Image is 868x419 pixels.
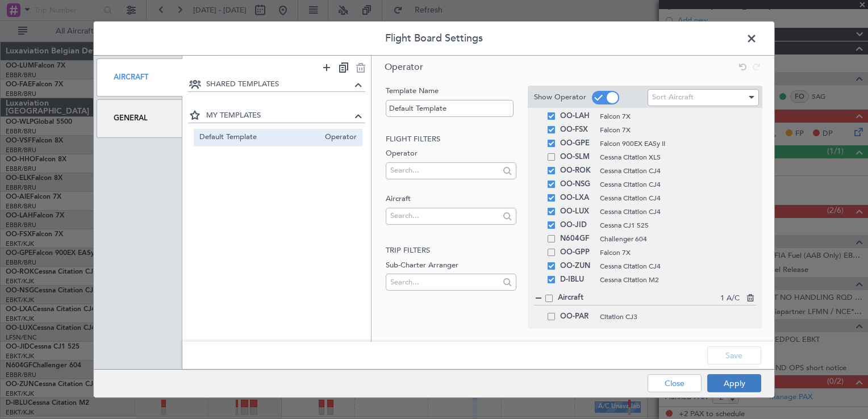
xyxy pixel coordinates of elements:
div: General [97,99,182,137]
span: SHARED TEMPLATES [206,79,352,90]
span: OO-GPE [560,137,594,150]
span: OO-GPP [560,246,594,259]
input: Search... [390,207,499,224]
span: OO-ZUN [560,259,594,273]
span: OO-FSX [560,123,594,137]
input: Search... [390,274,499,291]
span: OO-SLM [560,150,594,164]
span: N604GF [560,232,594,246]
button: Close [648,374,702,392]
span: Citation CJ3 [600,312,745,322]
label: Template Name [386,86,516,97]
span: Operator [319,131,357,143]
span: Default Template [199,131,320,143]
span: Cessna Citation CJ4 [600,179,756,190]
header: Flight Board Settings [94,22,774,56]
span: Cessna Citation CJ4 [600,207,756,217]
label: Aircraft [386,194,516,205]
span: OO-LUX [560,205,594,219]
span: Sort Aircraft [652,92,694,102]
div: Aircraft [97,58,182,97]
span: Cessna CJ1 525 [600,220,756,231]
span: Falcon 7X [600,125,756,135]
span: Operator [385,61,423,73]
span: D-IBLU [560,273,594,287]
span: OO-LXA [560,191,594,205]
span: Cessna Citation CJ4 [600,166,756,176]
span: MY TEMPLATES [206,110,352,121]
span: Aircraft [558,292,720,304]
span: OO-NSG [560,178,594,191]
label: Show Operator [534,92,586,103]
span: OO-PAR [560,310,594,324]
button: Apply [707,374,761,392]
span: Falcon 7X [600,248,756,258]
span: OO-LAH [560,110,594,123]
label: Sub-Charter Arranger [386,259,516,271]
span: Falcon 900EX EASy II [600,139,756,149]
input: Search... [390,162,499,179]
h2: Flight filters [386,133,516,145]
span: OO-JID [560,219,594,232]
span: Cessna Citation M2 [600,275,756,285]
span: OO-ROK [560,164,594,178]
span: 1 A/C [720,293,740,304]
h2: Trip filters [386,245,516,257]
span: Cessna Citation CJ4 [600,261,756,271]
span: Cessna Citation CJ4 [600,193,756,203]
span: Falcon 7X [600,111,756,121]
span: Cessna Citation XLS [600,152,756,162]
label: Operator [386,148,516,160]
span: Challenger 604 [600,234,756,244]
